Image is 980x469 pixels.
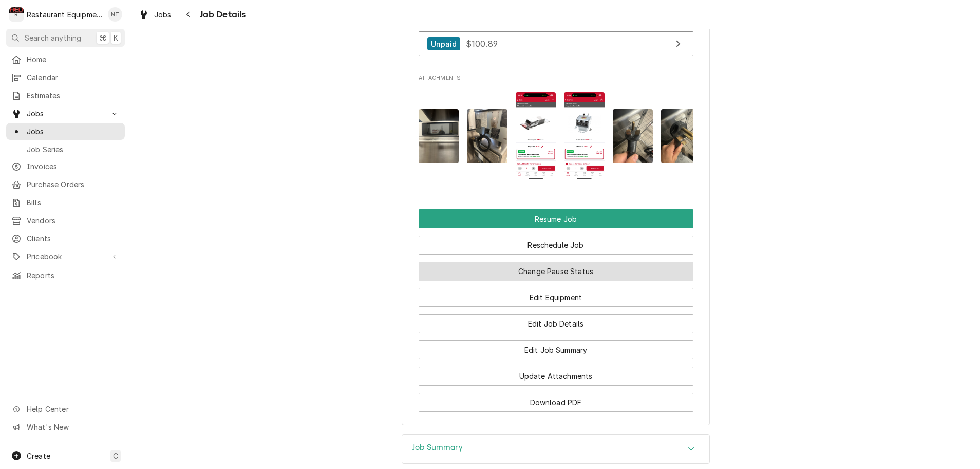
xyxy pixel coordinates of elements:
[6,29,125,47] button: Search anything⌘K
[25,32,81,43] span: Search anything
[402,435,709,463] div: Accordion Header
[419,109,459,163] img: pNA5D14StCHe4t3dqeaA
[197,8,246,22] span: Job Details
[9,7,24,22] div: Restaurant Equipment Diagnostics's Avatar
[6,212,125,229] a: Vendors
[180,6,197,23] button: Navigate back
[419,288,693,307] button: Edit Equipment
[427,37,461,51] div: Unpaid
[27,452,50,460] span: Create
[6,194,125,211] a: Bills
[6,69,125,86] a: Calendar
[6,87,125,104] a: Estimates
[661,109,702,163] img: rsnqnSrJQLCIQ4827Uyi
[419,367,693,386] button: Update Attachments
[113,450,118,461] span: C
[27,126,120,137] span: Jobs
[419,17,693,61] div: Purchase Orders
[108,7,122,22] div: NT
[114,32,118,43] span: K
[6,141,125,158] a: Job Series
[27,179,120,190] span: Purchase Orders
[419,262,693,281] button: Change Pause Status
[419,340,693,359] button: Edit Job Summary
[412,443,463,453] h3: Job Summary
[27,404,119,414] span: Help Center
[419,359,693,386] div: Button Group Row
[27,72,120,83] span: Calendar
[27,108,104,119] span: Jobs
[27,9,102,20] div: Restaurant Equipment Diagnostics
[419,393,693,412] button: Download PDF
[27,90,120,101] span: Estimates
[6,123,125,140] a: Jobs
[419,209,693,228] div: Button Group Row
[419,307,693,333] div: Button Group Row
[6,176,125,193] a: Purchase Orders
[613,109,653,163] img: mM7Yo2bVQDu0H75XmFRg
[135,6,176,23] a: Jobs
[467,109,507,163] img: XxACG1naTcqmCoi33lgW
[419,209,693,412] div: Button Group
[6,267,125,284] a: Reports
[564,92,605,180] img: gWPbKqTITyAQMeNz0T7I
[27,54,120,65] span: Home
[419,333,693,359] div: Button Group Row
[402,435,709,463] button: Accordion Details Expand Trigger
[419,209,693,228] button: Resume Job
[27,197,120,208] span: Bills
[27,251,104,262] span: Pricebook
[9,7,24,22] div: R
[466,39,498,49] span: $100.89
[419,31,693,57] a: View Purchase Order
[419,74,693,188] div: Attachments
[6,51,125,68] a: Home
[419,255,693,281] div: Button Group Row
[154,9,172,20] span: Jobs
[6,419,125,436] a: Go to What's New
[6,248,125,265] a: Go to Pricebook
[402,434,710,464] div: Job Summary
[27,215,120,226] span: Vendors
[6,401,125,418] a: Go to Help Center
[419,281,693,307] div: Button Group Row
[419,314,693,333] button: Edit Job Details
[419,386,693,412] div: Button Group Row
[419,228,693,255] div: Button Group Row
[6,105,125,122] a: Go to Jobs
[99,32,106,43] span: ⌘
[419,84,693,188] span: Attachments
[6,158,125,175] a: Invoices
[516,92,556,180] img: Q7re0XHHQkmQPadwSBT2
[27,422,119,432] span: What's New
[108,7,122,22] div: Nick Tussey's Avatar
[419,236,693,255] button: Reschedule Job
[27,144,120,155] span: Job Series
[27,270,120,281] span: Reports
[419,74,693,82] span: Attachments
[27,233,120,244] span: Clients
[27,161,120,172] span: Invoices
[6,230,125,247] a: Clients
